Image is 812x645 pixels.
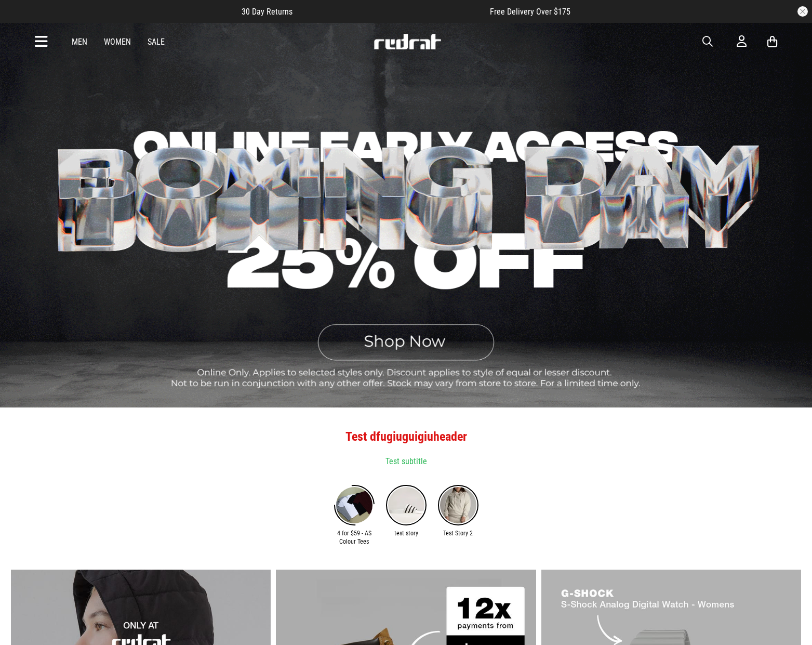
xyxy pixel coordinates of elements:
[336,530,372,546] div: 4 for $59 - AS Colour Tees
[17,455,795,468] p: Test subtitle
[104,37,131,47] a: Women
[17,426,795,447] h2: Test dfugiuguigiuheader
[148,37,165,47] a: Sale
[388,530,424,538] div: test story
[373,34,442,49] img: Redrat logo
[313,6,469,17] iframe: Customer reviews powered by Trustpilot
[242,7,292,17] span: 30 Day Returns
[490,7,570,17] span: Free Delivery Over $175
[72,37,87,47] a: Men
[440,530,476,538] div: Test Story 2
